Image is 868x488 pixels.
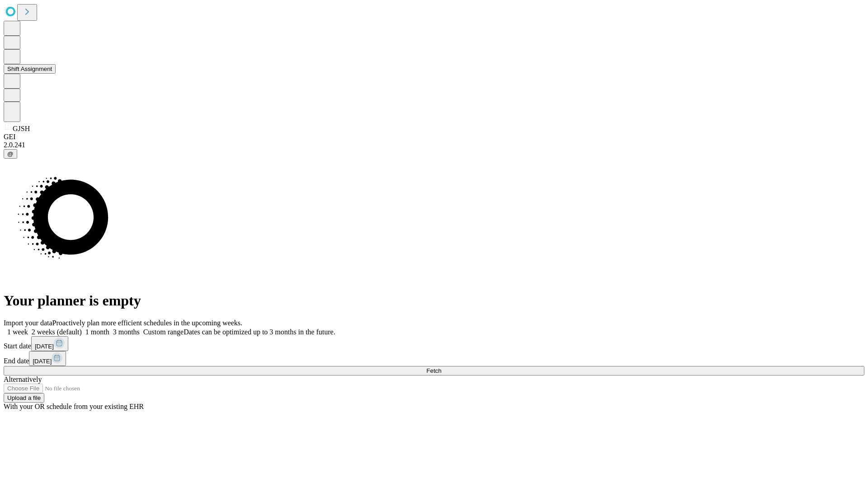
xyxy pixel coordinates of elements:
[4,64,56,74] button: Shift Assignment
[4,149,17,159] button: @
[4,292,864,309] h1: Your planner is empty
[4,351,864,366] div: End date
[85,328,109,336] span: 1 month
[7,328,28,336] span: 1 week
[4,133,864,141] div: GEI
[33,358,52,365] span: [DATE]
[32,328,82,336] span: 2 weeks (default)
[4,336,864,351] div: Start date
[29,351,66,366] button: [DATE]
[4,141,864,149] div: 2.0.241
[13,125,30,132] span: GJSH
[4,319,52,327] span: Import your data
[4,403,144,410] span: With your OR schedule from your existing EHR
[35,343,54,350] span: [DATE]
[113,328,140,336] span: 3 months
[31,336,68,351] button: [DATE]
[143,328,184,336] span: Custom range
[426,367,441,374] span: Fetch
[4,375,42,383] span: Alternatively
[4,366,864,375] button: Fetch
[52,319,242,327] span: Proactively plan more efficient schedules in the upcoming weeks.
[184,328,335,336] span: Dates can be optimized up to 3 months in the future.
[7,150,14,157] span: @
[4,393,44,403] button: Upload a file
